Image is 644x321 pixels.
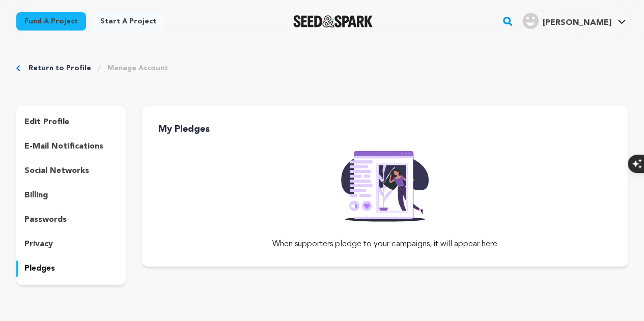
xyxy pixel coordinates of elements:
button: social networks [16,163,126,179]
button: pledges [16,260,126,277]
span: [PERSON_NAME] [543,19,611,27]
p: social networks [24,165,89,177]
a: Start a project [92,12,164,31]
a: Fund a project [16,12,86,31]
div: Breadcrumb [16,63,628,73]
p: e-mail notifications [24,140,103,153]
button: edit profile [16,114,126,130]
button: passwords [16,212,126,228]
span: Shalivahana N.'s Profile [520,11,628,32]
button: privacy [16,236,126,252]
p: edit profile [24,116,69,128]
button: billing [16,187,126,203]
p: pledges [24,262,55,275]
p: passwords [24,214,67,226]
img: Seed&Spark Rafiki Image [333,144,437,222]
p: When supporters pledge to your campaigns, it will appear here [142,238,628,250]
a: Seed&Spark Homepage [293,15,373,27]
a: Shalivahana N.'s Profile [520,11,628,29]
img: user.png [522,13,539,29]
p: privacy [24,238,53,250]
div: Shalivahana N.'s Profile [522,13,611,29]
img: Seed&Spark Logo Dark Mode [293,15,373,27]
a: Return to Profile [29,63,91,73]
button: e-mail notifications [16,138,126,155]
a: Manage Account [107,63,168,73]
p: billing [24,189,48,201]
h3: My Pledges [158,122,628,136]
